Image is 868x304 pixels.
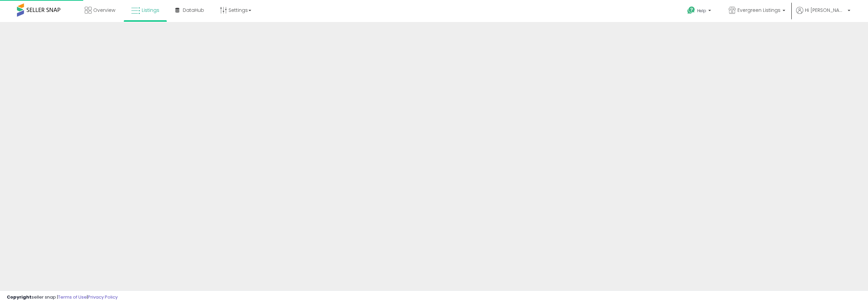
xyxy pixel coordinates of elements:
[88,294,118,300] a: Privacy Policy
[7,294,32,300] strong: Copyright
[737,7,781,14] span: Evergreen Listings
[142,7,159,14] span: Listings
[7,294,118,301] div: seller snap | |
[697,8,706,14] span: Help
[687,6,695,15] i: Get Help
[805,7,846,14] span: Hi [PERSON_NAME]
[58,294,87,300] a: Terms of Use
[682,1,718,22] a: Help
[796,7,850,22] a: Hi [PERSON_NAME]
[183,7,204,14] span: DataHub
[93,7,115,14] span: Overview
